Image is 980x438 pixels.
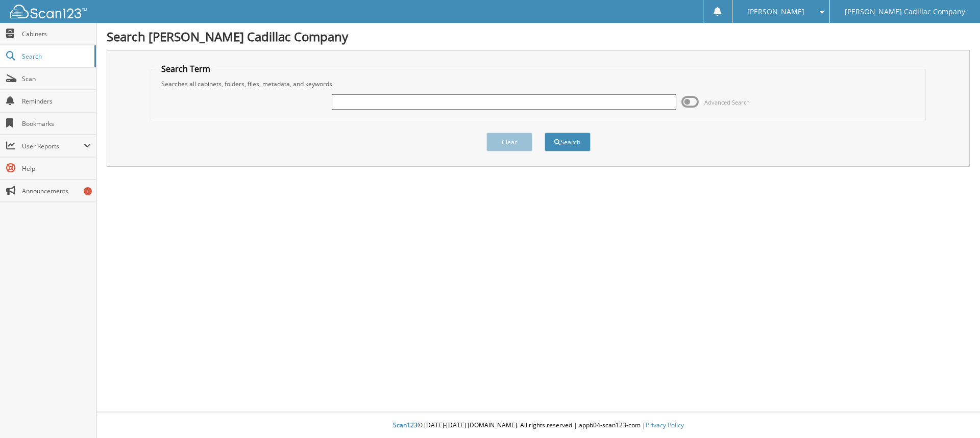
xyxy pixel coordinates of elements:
legend: Search Term [156,63,215,74]
span: [PERSON_NAME] [747,9,804,15]
div: Searches all cabinets, folders, files, metadata, and keywords [156,80,921,88]
span: Help [22,164,91,173]
div: © [DATE]-[DATE] [DOMAIN_NAME]. All rights reserved | appb04-scan123-com | [96,413,980,438]
span: Reminders [22,97,91,106]
h1: Search [PERSON_NAME] Cadillac Company [107,28,970,45]
span: Cabinets [22,30,91,38]
span: [PERSON_NAME] Cadillac Company [845,9,965,15]
div: 1 [84,187,92,195]
button: Clear [486,133,532,151]
a: Privacy Policy [646,421,684,429]
button: Search [545,133,591,151]
span: Scan123 [393,421,418,429]
span: Advanced Search [704,98,750,106]
span: Bookmarks [22,119,91,128]
span: User Reports [22,142,84,150]
img: scan123-logo-white.svg [10,5,87,18]
span: Announcements [22,187,91,195]
span: Scan [22,74,91,83]
span: Search [22,52,89,61]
